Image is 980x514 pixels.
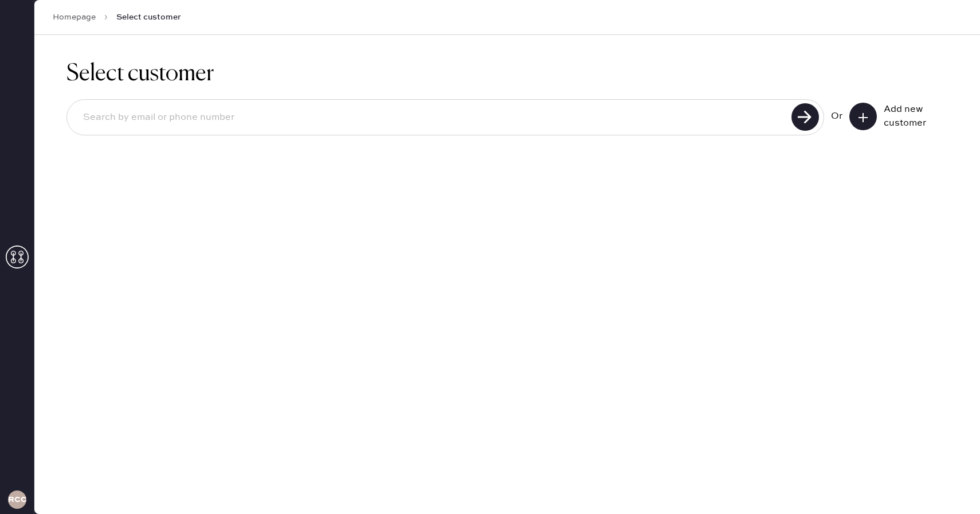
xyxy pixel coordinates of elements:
[53,11,96,23] a: Homepage
[831,110,842,123] div: Or
[8,496,26,504] h3: RCCA
[74,104,788,131] input: Search by email or phone number
[884,103,941,130] div: Add new customer
[66,60,948,88] h1: Select customer
[116,11,181,23] span: Select customer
